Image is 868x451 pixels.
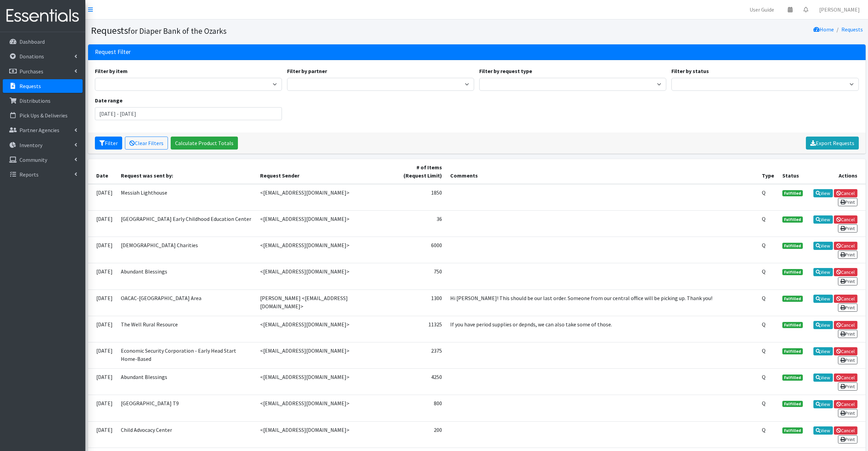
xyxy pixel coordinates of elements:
[782,190,803,196] span: Fulfilled
[95,137,122,150] button: Filter
[841,26,863,33] a: Requests
[838,435,857,443] a: Print
[834,347,857,355] a: Cancel
[88,342,117,368] td: [DATE]
[762,400,766,407] abbr: Quantity
[88,316,117,342] td: [DATE]
[117,421,256,448] td: Child Advocacy Center
[762,347,766,354] abbr: Quantity
[834,242,857,250] a: Cancel
[834,189,857,197] a: Cancel
[3,109,83,122] a: Pick Ups & Deliveries
[389,159,446,184] th: # of Items (Request Limit)
[117,159,256,184] th: Request was sent by:
[88,369,117,395] td: [DATE]
[117,369,256,395] td: Abundant Blessings
[838,409,857,417] a: Print
[782,216,803,223] span: Fulfilled
[758,159,778,184] th: Type
[806,137,859,150] a: Export Requests
[813,295,833,303] a: View
[88,184,117,211] td: [DATE]
[671,67,709,75] label: Filter by status
[838,277,857,285] a: Print
[813,400,833,408] a: View
[19,112,68,119] p: Pick Ups & Deliveries
[838,224,857,232] a: Print
[838,304,857,312] a: Print
[19,38,45,45] p: Dashboard
[389,316,446,342] td: 11325
[782,401,803,407] span: Fulfilled
[778,159,807,184] th: Status
[117,316,256,342] td: The Well Rural Resource
[834,268,857,276] a: Cancel
[95,48,131,56] h3: Request Filter
[389,421,446,448] td: 200
[117,263,256,290] td: Abundant Blessings
[782,427,803,434] span: Fulfilled
[88,159,117,184] th: Date
[117,210,256,237] td: [GEOGRAPHIC_DATA] Early Childhood Education Center
[256,421,389,448] td: <[EMAIL_ADDRESS][DOMAIN_NAME]>
[834,400,857,408] a: Cancel
[117,290,256,316] td: OACAC-[GEOGRAPHIC_DATA] Area
[95,107,282,120] input: January 1, 2011 - December 31, 2011
[19,127,59,133] p: Partner Agencies
[256,395,389,421] td: <[EMAIL_ADDRESS][DOMAIN_NAME]>
[125,137,168,150] a: Clear Filters
[838,382,857,391] a: Print
[256,342,389,368] td: <[EMAIL_ADDRESS][DOMAIN_NAME]>
[838,198,857,206] a: Print
[389,369,446,395] td: 4250
[838,356,857,364] a: Print
[256,369,389,395] td: <[EMAIL_ADDRESS][DOMAIN_NAME]>
[3,168,83,181] a: Reports
[91,25,474,37] h1: Requests
[19,83,41,89] p: Requests
[782,243,803,249] span: Fulfilled
[128,26,227,36] small: for Diaper Bank of the Ozarks
[19,97,51,104] p: Distributions
[95,67,128,75] label: Filter by item
[782,322,803,328] span: Fulfilled
[389,342,446,368] td: 2375
[813,374,833,382] a: View
[813,268,833,276] a: View
[834,374,857,382] a: Cancel
[782,375,803,381] span: Fulfilled
[446,316,758,342] td: If you have period supplies or depnds, we can also take some of those.
[762,295,766,301] abbr: Quantity
[256,159,389,184] th: Request Sender
[813,189,833,197] a: View
[95,96,123,104] label: Date range
[88,290,117,316] td: [DATE]
[3,79,83,93] a: Requests
[117,184,256,211] td: Messiah Lighthouse
[813,242,833,250] a: View
[19,68,43,75] p: Purchases
[117,342,256,368] td: Economic Security Corporation - Early Head Start Home-Based
[3,94,83,108] a: Distributions
[834,295,857,303] a: Cancel
[813,26,834,33] a: Home
[807,159,866,184] th: Actions
[256,290,389,316] td: [PERSON_NAME] <[EMAIL_ADDRESS][DOMAIN_NAME]>
[389,263,446,290] td: 750
[287,67,327,75] label: Filter by partner
[762,374,766,380] abbr: Quantity
[19,53,44,60] p: Donations
[3,65,83,78] a: Purchases
[3,123,83,137] a: Partner Agencies
[446,290,758,316] td: Hi [PERSON_NAME]! This should be our last order. Someone from our central office will be picking ...
[762,189,766,196] abbr: Quantity
[19,171,39,178] p: Reports
[389,210,446,237] td: 36
[389,184,446,211] td: 1850
[3,153,83,167] a: Community
[3,138,83,152] a: Inventory
[256,210,389,237] td: <[EMAIL_ADDRESS][DOMAIN_NAME]>
[813,321,833,329] a: View
[782,348,803,354] span: Fulfilled
[834,426,857,435] a: Cancel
